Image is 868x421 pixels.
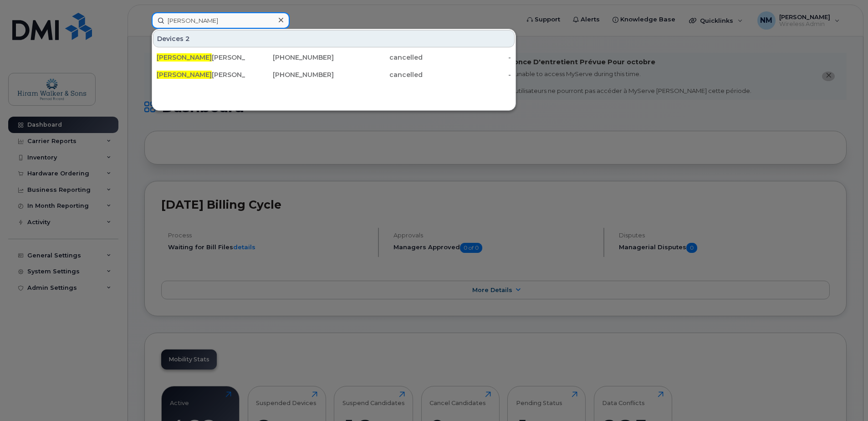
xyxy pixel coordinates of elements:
[245,70,334,79] div: [PHONE_NUMBER]
[157,53,245,62] div: [PERSON_NAME]
[185,34,190,43] span: 2
[423,53,511,62] div: -
[153,67,515,83] a: [PERSON_NAME][PERSON_NAME][PHONE_NUMBER]cancelled-
[334,70,423,79] div: cancelled
[157,71,212,79] span: [PERSON_NAME]
[423,70,511,79] div: -
[334,53,423,62] div: cancelled
[245,53,334,62] div: [PHONE_NUMBER]
[153,30,515,47] div: Devices
[157,70,245,79] div: [PERSON_NAME]
[157,53,212,62] span: [PERSON_NAME]
[153,49,515,66] a: [PERSON_NAME][PERSON_NAME][PHONE_NUMBER]cancelled-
